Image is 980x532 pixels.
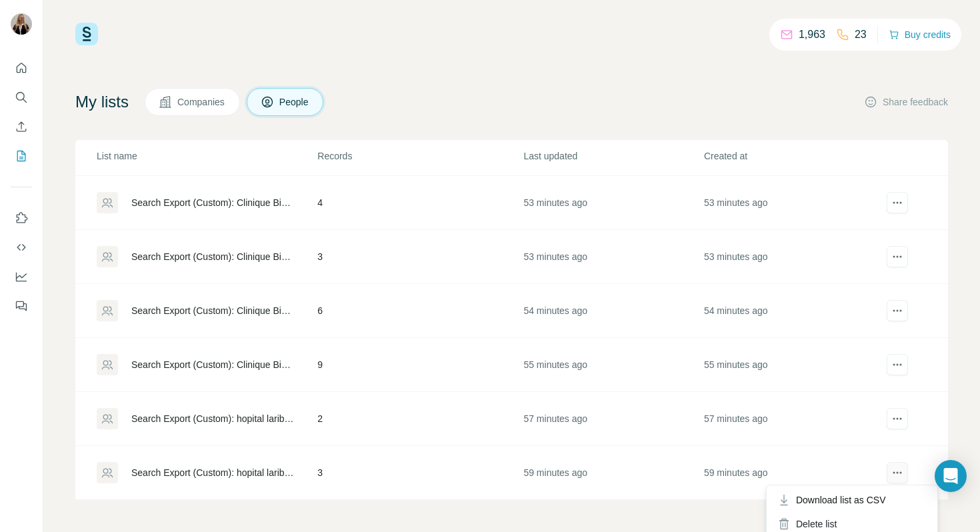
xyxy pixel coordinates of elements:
[523,392,703,446] td: 57 minutes ago
[279,95,310,109] span: People
[887,192,908,213] button: actions
[131,412,295,425] div: Search Export (Custom): hopital lariboisi%25C3%25A8re - [DATE] 08:23
[317,446,523,500] td: 3
[317,392,523,446] td: 2
[889,25,951,44] button: Buy credits
[887,300,908,321] button: actions
[523,149,702,163] p: Last updated
[523,176,703,230] td: 53 minutes ago
[75,23,98,45] img: Surfe Logo
[796,493,886,507] span: Download list as CSV
[799,27,825,43] p: 1,963
[97,149,316,163] p: List name
[703,284,883,338] td: 54 minutes ago
[704,149,883,163] p: Created at
[177,95,226,109] span: Companies
[75,91,129,113] h4: My lists
[855,27,867,43] p: 23
[887,462,908,483] button: actions
[317,149,522,163] p: Records
[131,466,295,479] div: Search Export (Custom): hopital lariboisi%25C3%25A8re - [DATE] 08:21
[11,13,32,35] img: Avatar
[887,354,908,375] button: actions
[887,246,908,267] button: actions
[317,284,523,338] td: 6
[317,338,523,392] td: 9
[523,284,703,338] td: 54 minutes ago
[523,338,703,392] td: 55 minutes ago
[703,392,883,446] td: 57 minutes ago
[703,230,883,284] td: 53 minutes ago
[131,250,295,263] div: Search Export (Custom): Clinique Bizet - [DATE] 08:27
[523,446,703,500] td: 59 minutes ago
[131,304,295,317] div: Search Export (Custom): Clinique Bizet - [DATE] 08:26
[11,144,32,168] button: My lists
[11,206,32,230] button: Use Surfe on LinkedIn
[935,460,967,492] div: Open Intercom Messenger
[11,235,32,259] button: Use Surfe API
[11,294,32,318] button: Feedback
[523,230,703,284] td: 53 minutes ago
[131,196,295,209] div: Search Export (Custom): Clinique Bizet - [DATE] 08:28
[317,230,523,284] td: 3
[703,338,883,392] td: 55 minutes ago
[864,95,948,109] button: Share feedback
[887,408,908,429] button: actions
[131,358,295,371] div: Search Export (Custom): Clinique Bizet - [DATE] 08:26
[317,176,523,230] td: 4
[11,85,32,109] button: Search
[11,265,32,289] button: Dashboard
[703,176,883,230] td: 53 minutes ago
[703,446,883,500] td: 59 minutes ago
[11,115,32,139] button: Enrich CSV
[11,56,32,80] button: Quick start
